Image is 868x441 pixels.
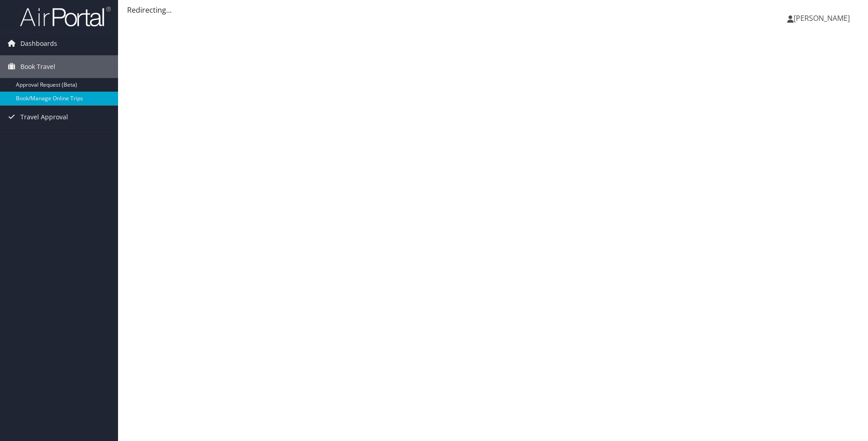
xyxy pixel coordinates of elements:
[20,55,55,78] span: Book Travel
[20,32,57,55] span: Dashboards
[20,6,111,27] img: airportal-logo.png
[787,5,859,32] a: [PERSON_NAME]
[127,5,859,15] div: Redirecting...
[20,106,68,128] span: Travel Approval
[794,13,850,23] span: [PERSON_NAME]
